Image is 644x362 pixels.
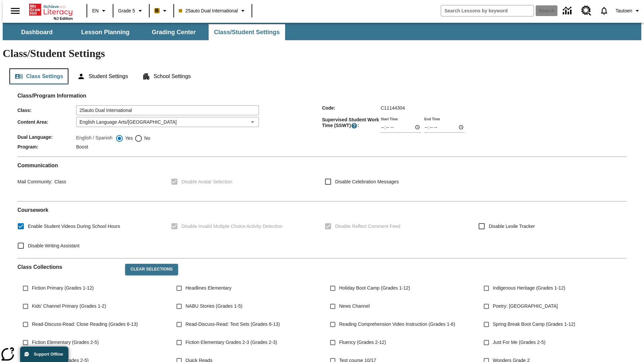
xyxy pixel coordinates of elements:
[29,3,73,16] a: Home
[92,7,99,14] span: EN
[52,179,66,184] span: Class
[115,5,147,17] button: Grade: Grade 5, Select a grade
[140,24,207,40] button: Grading Center
[381,116,398,121] label: Start Time
[322,105,381,111] span: Code :
[81,28,129,36] span: Lesson Planning
[5,1,25,21] button: Open side menu
[89,5,111,17] button: Language: EN, Select a language
[17,134,76,140] span: Dual Language :
[181,223,282,230] span: Disable Invalid Multiple Choice Activity Detection
[3,24,286,40] div: SubNavbar
[559,2,577,20] a: Data Center
[335,223,400,230] span: Disable Reflect Comment Feed
[176,5,250,17] button: Class: 25auto Dual International, Select your class
[339,321,455,328] span: Reading Comprehension Video Instruction (Grades 1-6)
[17,264,120,270] h2: Class Collections
[32,303,106,310] span: Kids' Channel Primary (Grades 1-2)
[125,264,178,275] button: Clear Selections
[214,28,280,36] span: Class/Student Settings
[493,303,558,310] span: Poetry: [GEOGRAPHIC_DATA]
[32,321,138,328] span: Read-Discuss-Read: Close Reading (Grades 6-13)
[493,321,575,328] span: Spring Break Boot Camp (Grades 1-12)
[21,28,53,36] span: Dashboard
[493,285,565,292] span: Indigenous Heritage (Grades 1-12)
[17,207,627,213] h2: Course work
[615,7,632,14] span: Tautoen
[17,119,76,125] span: Content Area :
[54,16,73,20] span: NJ Edition
[185,285,231,292] span: Headlines Elementary
[493,339,545,346] span: Just For Me (Grades 2-5)
[179,7,238,14] span: 25auto Dual International
[9,68,635,84] div: Class/Student Settings
[17,162,627,169] h2: Communication
[322,117,381,129] span: Supervised Student Work Time (SSWT) :
[181,178,232,185] span: Disable Avatar Selection
[3,47,641,60] h1: Class/Student Settings
[185,321,280,328] span: Read-Discuss-Read: Text Sets (Grades 6-13)
[17,99,627,151] div: Class/Program Information
[29,2,73,20] div: Home
[32,285,94,292] span: Fiction Primary (Grades 1-12)
[123,135,133,142] span: Yes
[185,303,243,310] span: NABU Stories (Grades 1-5)
[32,339,99,346] span: Fiction Elementary (Grades 2-5)
[72,68,133,84] button: Student Settings
[76,117,259,127] div: English Language Arts/[GEOGRAPHIC_DATA]
[34,352,63,357] span: Support Offline
[595,2,613,19] a: Notifications
[28,223,120,230] span: Enable Student Videos During School Hours
[137,68,196,84] button: School Settings
[335,178,399,185] span: Disable Celebration Messages
[489,223,535,230] span: Disable Lexile Tracker
[185,339,277,346] span: Fiction Elementary Grades 2-3 (Grades 2-3)
[17,162,627,196] div: Communication
[339,285,410,292] span: Holiday Boot Camp (Grades 1-12)
[381,105,405,111] span: C11144304
[17,93,627,99] h2: Class/Program Information
[424,116,440,121] label: End Time
[76,105,259,115] input: Class
[339,339,386,346] span: Fluency (Grades 2-12)
[20,347,68,362] button: Support Offline
[152,28,196,36] span: Grading Center
[72,24,139,40] button: Lesson Planning
[76,134,112,142] label: English / Spanish
[613,5,644,17] button: Profile/Settings
[3,23,641,40] div: SubNavbar
[17,144,76,149] span: Program :
[577,2,595,20] a: Resource Center, Will open in new tab
[152,5,171,17] button: Boost Class color is peach. Change class color
[17,207,627,253] div: Coursework
[351,122,358,129] button: Supervised Student Work Time is the timeframe when students can take LevelSet and when lessons ar...
[155,6,159,15] span: B
[118,7,135,14] span: Grade 5
[28,242,79,249] span: Disable Writing Assistant
[9,68,68,84] button: Class Settings
[17,179,52,184] span: Mail Community :
[143,135,150,142] span: No
[76,144,88,149] span: Boost
[339,303,370,310] span: News Channel
[209,24,285,40] button: Class/Student Settings
[17,108,76,113] span: Class :
[441,5,534,16] input: search field
[3,24,70,40] button: Dashboard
